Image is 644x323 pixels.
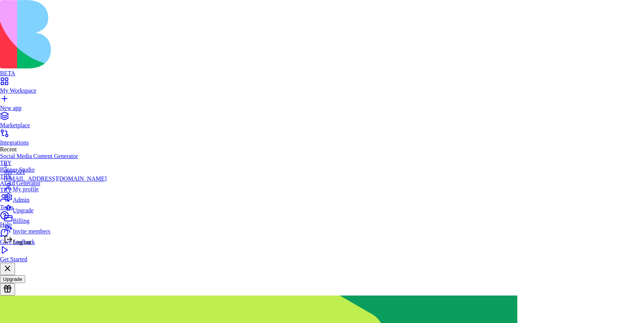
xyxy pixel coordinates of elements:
[4,162,107,182] a: Sshir+221[EMAIL_ADDRESS][DOMAIN_NAME]
[4,214,107,224] a: Billing
[4,162,7,168] span: S
[4,169,107,175] div: shir+221
[4,224,107,235] a: Invite members
[13,239,32,245] span: Log out
[13,197,29,203] span: Admin
[4,193,107,203] a: Admin
[13,218,29,224] span: Billing
[13,186,39,192] span: My profile
[4,203,107,214] a: Upgrade
[13,228,50,235] span: Invite members
[13,207,33,213] span: Upgrade
[4,182,107,193] a: My profile
[4,175,107,182] div: [EMAIL_ADDRESS][DOMAIN_NAME]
